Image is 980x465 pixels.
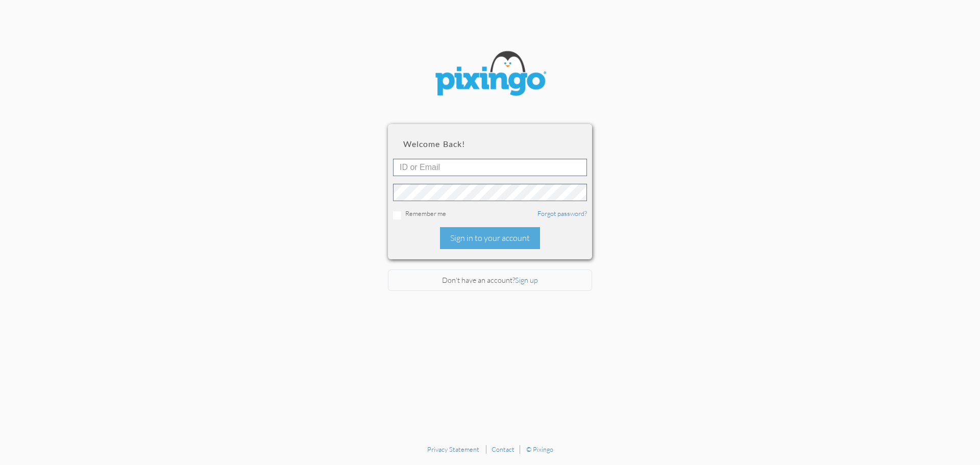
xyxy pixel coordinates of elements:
a: Sign up [515,276,538,284]
img: pixingo logo [429,46,551,104]
a: Forgot password? [537,209,587,217]
div: Remember me [393,209,587,219]
input: ID or Email [393,159,587,176]
a: © Pixingo [526,445,553,453]
a: Privacy Statement [427,445,479,453]
h2: Welcome back! [403,139,577,149]
div: Sign in to your account [440,227,540,249]
a: Contact [492,445,514,453]
div: Don't have an account? [388,270,592,291]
